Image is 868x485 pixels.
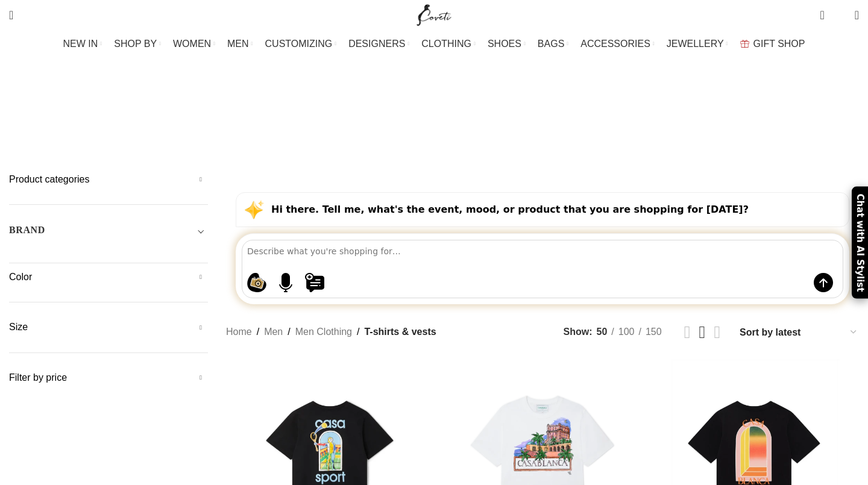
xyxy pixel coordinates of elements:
[593,324,612,340] a: 50
[3,3,19,27] a: Search
[226,324,436,340] nav: Breadcrumb
[227,38,249,49] span: MEN
[3,32,865,56] div: Main navigation
[9,321,208,334] h5: Size
[360,107,395,137] a: Shorts
[654,116,703,128] span: Tracksuit
[114,32,161,56] a: SHOP BY
[9,173,208,186] h5: Product categories
[667,32,728,56] a: JEWELLERY
[244,116,296,128] span: Men Shirts
[173,38,211,49] span: WOMEN
[614,324,639,340] a: 100
[821,6,830,15] span: 0
[836,12,845,21] span: 0
[63,32,102,56] a: NEW IN
[348,32,409,56] a: DESIGNERS
[227,32,253,56] a: MEN
[421,32,476,56] a: CLOTHING
[684,324,691,341] a: Grid view 2
[738,324,859,341] select: Shop order
[414,116,474,128] span: Sweatshirts
[559,107,636,137] a: T-shirts & vests
[63,38,98,49] span: NEW IN
[364,324,436,340] span: T-shirts & vests
[646,327,662,337] span: 150
[597,327,608,337] span: 50
[9,224,45,237] h5: BRAND
[360,116,395,128] span: Shorts
[314,107,342,137] a: Pants
[559,116,636,128] span: T-shirts & vests
[313,73,344,97] a: Go back
[9,223,208,245] div: Toggle filter
[538,38,564,49] span: BAGS
[344,69,525,101] h1: T-shirts & vests
[295,324,352,340] a: Men Clothing
[834,3,846,27] div: My Wishlist
[814,3,830,27] a: 0
[492,107,541,137] a: Swimwear
[348,38,405,49] span: DESIGNERS
[564,324,593,340] span: Show
[414,107,474,137] a: Sweatshirts
[414,9,454,19] a: Site logo
[667,38,724,49] span: JEWELLERY
[714,324,720,341] a: Grid view 4
[421,38,471,49] span: CLOTHING
[314,116,342,128] span: Pants
[265,32,337,56] a: CUSTOMIZING
[265,38,333,49] span: CUSTOMIZING
[488,38,521,49] span: SHOES
[264,324,283,340] a: Men
[580,38,650,49] span: ACCESSORIES
[753,38,805,49] span: GIFT SHOP
[244,107,296,137] a: Men Shirts
[165,116,225,128] span: Men Jackets
[488,32,526,56] a: SHOES
[740,32,805,56] a: GIFT SHOP
[654,107,703,137] a: Tracksuit
[114,38,157,49] span: SHOP BY
[165,107,225,137] a: Men Jackets
[618,327,635,337] span: 100
[173,32,215,56] a: WOMEN
[538,32,568,56] a: BAGS
[699,324,706,341] a: Grid view 3
[492,116,541,128] span: Swimwear
[641,324,666,340] a: 150
[740,40,749,48] img: GiftBag
[9,271,208,284] h5: Color
[9,371,208,384] h5: Filter by price
[580,32,655,56] a: ACCESSORIES
[226,324,252,340] a: Home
